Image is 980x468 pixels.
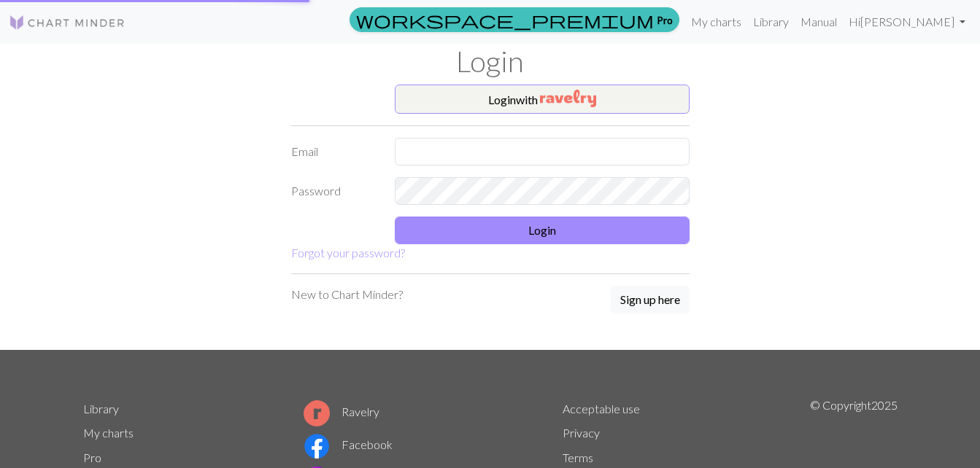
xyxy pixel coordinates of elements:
h1: Login [74,44,906,79]
label: Email [282,138,387,165]
a: Library [747,7,795,36]
a: Facebook [304,437,393,451]
a: My charts [83,426,134,440]
button: Login [395,217,690,244]
a: Library [83,402,119,416]
img: Ravelry [540,90,596,107]
a: Acceptable use [563,402,640,416]
a: Forgot your password? [291,246,405,260]
a: Manual [795,7,843,36]
img: Logo [9,14,126,31]
a: Hi[PERSON_NAME] [843,7,971,36]
a: My charts [685,7,747,36]
a: Terms [563,451,593,464]
button: Sign up here [611,286,690,313]
a: Sign up here [611,286,690,315]
img: Ravelry logo [304,400,330,426]
span: workspace_premium [356,9,654,30]
a: Pro [83,451,101,464]
label: Password [282,177,387,205]
img: Facebook logo [304,433,330,459]
a: Pro [350,7,679,32]
a: Ravelry [304,405,379,418]
a: Privacy [563,426,600,440]
p: New to Chart Minder? [291,286,403,303]
button: Loginwith [395,85,690,114]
